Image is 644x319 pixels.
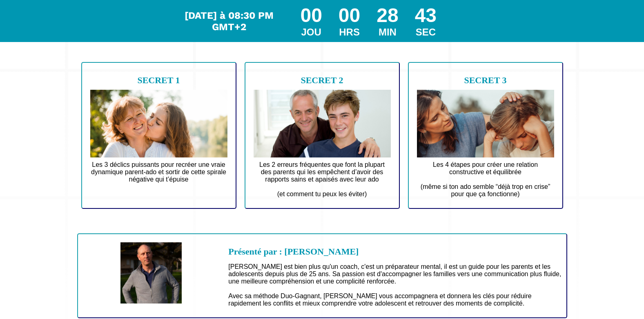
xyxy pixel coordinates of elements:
img: 6e5ea48f4dd0521e46c6277ff4d310bb_Design_sans_titre_5.jpg [417,90,554,157]
div: 00 [300,4,322,27]
b: Présenté par : [PERSON_NAME] [228,246,359,257]
img: d70f9ede54261afe2763371d391305a3_Design_sans_titre_4.jpg [90,90,227,157]
b: SECRET 2 [301,75,343,85]
div: MIN [377,27,398,38]
img: 774e71fe38cd43451293438b60a23fce_Design_sans_titre_1.jpg [254,90,391,157]
text: Les 4 étapes pour créer une relation constructive et équilibrée (même si ton ado semble “déjà tro... [417,159,554,200]
div: SEC [415,27,437,38]
text: Les 2 erreurs fréquentes que font la plupart des parents qui les empêchent d’avoir des rapports s... [254,159,391,200]
b: SECRET 3 [464,75,506,85]
text: Les 3 déclics puissants pour recréer une vraie dynamique parent-ado et sortir de cette spirale né... [90,159,227,193]
div: JOU [300,27,322,38]
text: [PERSON_NAME] est bien plus qu'un coach, c'est un préparateur mental, il est un guide pour les pa... [228,261,562,309]
div: 43 [415,4,437,27]
div: 00 [339,4,360,27]
div: Le webinar commence dans... [183,10,276,33]
img: 266531c25af78cdab9fb5ae8c8282d7f_robin.jpg [120,242,182,303]
div: 28 [377,4,398,27]
b: SECRET 1 [137,75,180,85]
div: HRS [339,27,360,38]
span: [DATE] à 08:30 PM GMT+2 [185,10,274,33]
